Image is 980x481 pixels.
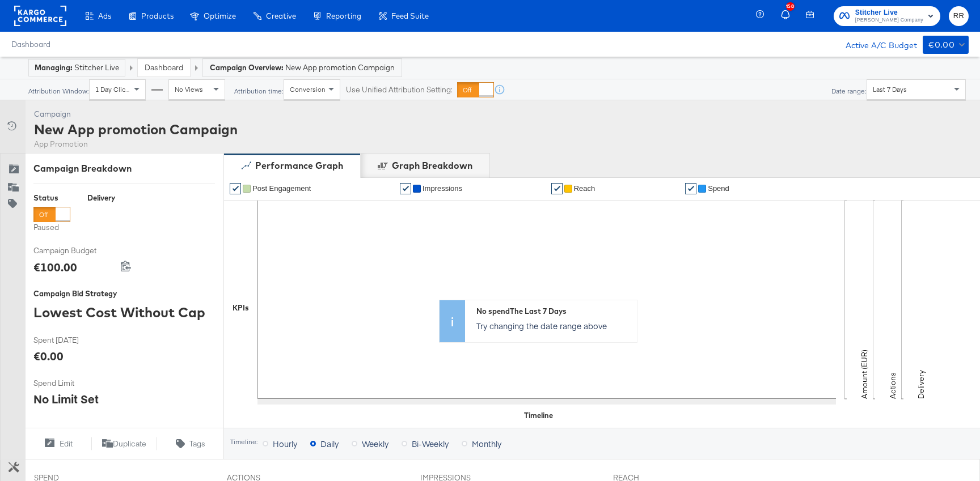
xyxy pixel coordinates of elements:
[11,40,50,49] a: Dashboard
[28,87,89,95] div: Attribution Window:
[34,109,238,120] div: Campaign
[189,439,205,449] span: Tags
[346,84,453,95] label: Use Unified Attribution Setting:
[33,335,119,346] span: Spent [DATE]
[953,10,964,23] span: RR
[255,159,343,172] div: Performance Graph
[574,184,595,193] span: Reach
[285,62,395,73] span: New App promotion Campaign
[113,439,146,449] span: Duplicate
[423,184,462,193] span: Impressions
[175,85,203,93] span: No Views
[234,87,284,95] div: Attribution time:
[266,11,296,20] span: Creative
[476,306,631,317] div: No spend The Last 7 Days
[252,184,311,193] span: Post Engagement
[33,245,119,256] span: Campaign Budget
[204,11,236,20] span: Optimize
[34,120,238,139] div: New App promotion Campaign
[35,63,73,72] strong: Managing:
[873,85,907,93] span: Last 7 Days
[33,288,215,299] div: Campaign Bid Strategy
[35,62,119,73] div: Stitcher Live
[392,159,472,172] div: Graph Breakdown
[210,63,284,72] strong: Campaign Overview:
[33,348,64,364] div: €0.00
[33,162,215,175] div: Campaign Breakdown
[230,183,241,194] a: ✔
[391,11,429,20] span: Feed Suite
[320,438,339,449] span: Daily
[923,36,969,54] button: €0.00
[362,438,388,449] span: Weekly
[33,391,99,407] div: No Limit Set
[949,6,969,26] button: RR
[91,437,158,450] button: Duplicate
[786,2,795,11] div: 158
[928,38,954,52] div: €0.00
[95,85,132,93] span: 1 Day Clicks
[855,7,923,19] span: Stitcher Live
[273,438,297,449] span: Hourly
[145,62,183,73] a: Dashboard
[25,437,91,450] button: Edit
[834,36,917,53] div: Active A/C Budget
[834,6,940,26] button: Stitcher Live[PERSON_NAME] Company
[87,193,115,203] div: Delivery
[60,439,73,449] span: Edit
[230,438,258,446] div: Timeline:
[476,320,631,331] p: Try changing the date range above
[855,16,923,25] span: [PERSON_NAME] Company
[98,11,111,20] span: Ads
[326,11,361,20] span: Reporting
[33,259,77,275] div: €100.00
[33,222,70,233] label: Paused
[33,378,119,389] span: Spend Limit
[472,438,501,449] span: Monthly
[685,183,696,194] a: ✔
[33,303,215,322] div: Lowest Cost Without Cap
[412,438,449,449] span: Bi-Weekly
[33,193,70,203] div: Status
[157,437,223,450] button: Tags
[141,11,174,20] span: Products
[708,184,729,193] span: Spend
[831,87,867,95] div: Date range:
[551,183,563,194] a: ✔
[34,139,238,150] div: App Promotion
[400,183,411,194] a: ✔
[290,85,326,93] span: Conversion
[779,5,799,27] button: 158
